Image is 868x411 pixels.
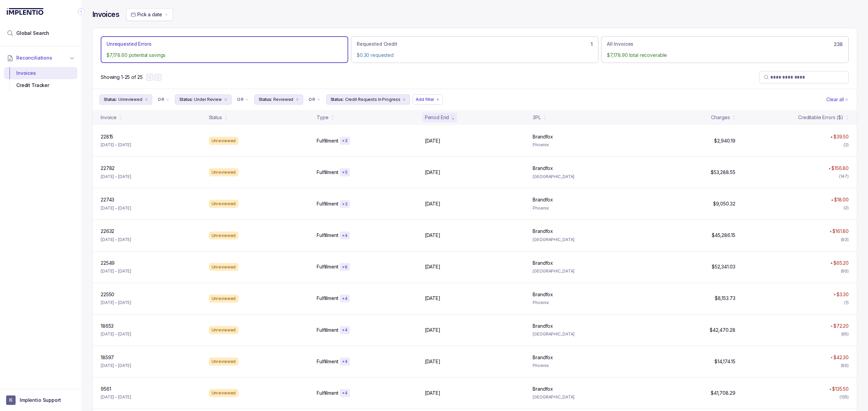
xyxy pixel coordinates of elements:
[533,260,553,266] p: Brandfox
[533,228,553,235] p: Brandfox
[317,263,338,270] p: Fulfillment
[101,205,131,212] p: [DATE] – [DATE]
[533,331,633,338] p: [GEOGRAPHIC_DATA]
[829,168,831,169] img: red pointer upwards
[345,96,400,103] p: Credit Requests In Progress
[425,358,440,365] p: [DATE]
[223,97,229,102] div: remove content
[533,196,553,203] p: Brandfox
[101,133,113,140] p: 22815
[830,262,832,264] img: red pointer upwards
[6,395,75,405] button: User initialsImplentio Support
[829,388,831,390] img: red pointer upwards
[712,232,735,239] p: $45,286.15
[77,7,85,16] div: Collapse Icon
[342,327,348,333] p: + 4
[844,142,849,148] div: (2)
[711,390,735,396] p: $41,708.29
[830,136,832,138] img: red pointer upwards
[844,204,849,211] div: (2)
[342,390,348,396] p: + 4
[306,95,323,104] button: Filter Chip Connector undefined
[101,228,114,235] p: 22632
[101,323,114,329] p: 18653
[317,295,338,302] p: Fulfillment
[209,389,239,397] div: Unreviewed
[104,96,117,103] p: Status:
[533,173,633,180] p: [GEOGRAPHIC_DATA]
[158,97,164,102] p: OR
[209,137,239,145] div: Unreviewed
[357,52,593,59] p: $0.30 requested
[309,97,320,102] li: Filter Chip Connector undefined
[326,94,410,105] li: Filter Chip Credit Requests In Progress
[533,299,633,306] p: Phoenix
[425,169,440,176] p: [DATE]
[714,137,735,144] p: $2,940.19
[175,94,232,105] button: Filter Chip Under Review
[4,50,77,65] button: Reconciliations
[101,354,114,361] p: 18597
[101,362,131,369] p: [DATE] – [DATE]
[342,233,348,238] p: + 4
[101,196,114,203] p: 22743
[832,228,849,235] p: $161.80
[711,114,730,121] div: Charges
[101,114,117,121] div: Invoice
[342,170,348,175] p: + 5
[832,386,849,392] p: $135.50
[131,11,162,18] search: Date Range Picker
[425,327,440,333] p: [DATE]
[834,42,843,47] h6: 238
[158,97,170,102] li: Filter Chip Connector undefined
[425,114,449,121] div: Period End
[342,138,348,144] p: + 3
[841,236,849,243] div: (93)
[9,79,72,91] div: Credit Tracker
[101,74,142,81] div: Remaining page entries
[533,236,633,243] p: [GEOGRAPHIC_DATA]
[99,94,825,105] ul: Filter Group
[101,142,131,148] p: [DATE] – [DATE]
[209,114,222,121] div: Status
[101,74,142,81] p: Showing 1-25 of 25
[259,96,272,103] p: Status:
[101,331,131,338] p: [DATE] – [DATE]
[234,95,252,104] button: Filter Chip Connector undefined
[591,42,593,47] h6: 1
[106,41,151,47] p: Unrequested Errors
[144,97,149,102] div: remove content
[715,295,735,302] p: $8,153.73
[101,236,131,243] p: [DATE] – [DATE]
[342,359,348,364] p: + 4
[711,169,735,176] p: $53,288.55
[836,291,849,298] p: $3.30
[830,325,832,327] img: red pointer upwards
[710,327,735,333] p: $42,470.28
[533,133,553,140] p: Brandfox
[533,394,633,401] p: [GEOGRAPHIC_DATA]
[209,358,239,366] div: Unreviewed
[425,232,440,239] p: [DATE]
[101,268,131,275] p: [DATE] – [DATE]
[155,95,172,104] button: Filter Chip Connector undefined
[833,323,849,329] p: $72.20
[416,96,434,103] p: Add filter
[254,94,303,105] button: Filter Chip Reviewed
[317,169,338,176] p: Fulfillment
[533,354,553,361] p: Brandfox
[295,97,300,102] div: remove content
[209,200,239,208] div: Unreviewed
[4,66,77,93] div: Reconciliations
[533,205,633,212] p: Phoenix
[101,386,111,392] p: 9561
[425,200,440,207] p: [DATE]
[425,263,440,270] p: [DATE]
[712,263,735,270] p: $52,341.03
[533,142,633,148] p: Phoenix
[126,8,173,21] button: Date Range Picker
[101,36,849,63] ul: Action Tab Group
[209,326,239,334] div: Unreviewed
